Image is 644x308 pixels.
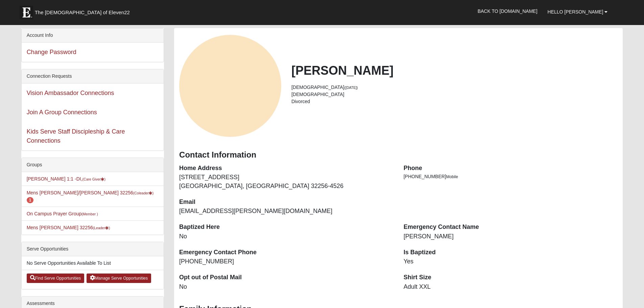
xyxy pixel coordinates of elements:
div: Groups [22,158,164,172]
li: [PHONE_NUMBER] [404,173,618,180]
small: ([DATE]) [344,86,358,90]
img: Eleven22 logo [20,6,33,19]
div: Connection Requests [22,69,164,84]
a: View Fullsize Photo [179,35,281,137]
dd: Yes [404,257,618,266]
li: No Serve Opportunities Available To List [22,256,164,270]
dd: No [179,283,393,291]
dt: Emergency Contact Name [404,223,618,232]
dt: Home Address [179,164,393,173]
dd: No [179,232,393,241]
small: (Care Giver ) [82,177,106,181]
div: Account Info [22,28,164,43]
li: [DEMOGRAPHIC_DATA] [291,91,618,98]
small: (Coleader ) [133,191,154,195]
small: (Leader ) [93,226,110,230]
a: The [DEMOGRAPHIC_DATA] of Eleven22 [16,2,151,19]
dd: [PHONE_NUMBER] [179,257,393,266]
span: The [DEMOGRAPHIC_DATA] of Eleven22 [35,9,130,16]
div: Serve Opportunities [22,242,164,256]
a: Mens [PERSON_NAME]/[PERSON_NAME] 32256(Coleader) 1 [27,190,154,203]
dd: [PERSON_NAME] [404,232,618,241]
dd: [STREET_ADDRESS] [GEOGRAPHIC_DATA], [GEOGRAPHIC_DATA] 32256-4526 [179,173,393,190]
dt: Phone [404,164,618,173]
a: On Campus Prayer Group(Member ) [27,211,98,216]
h2: [PERSON_NAME] [291,63,618,78]
a: [PERSON_NAME] 1:1 -DI,(Care Giver) [27,176,106,182]
a: Hello [PERSON_NAME] [543,3,613,20]
a: Kids Serve Staff Discipleship & Care Connections [27,128,125,144]
a: Change Password [27,49,76,55]
span: Hello [PERSON_NAME] [548,9,603,15]
dd: [EMAIL_ADDRESS][PERSON_NAME][DOMAIN_NAME] [179,207,393,216]
dt: Baptized Here [179,223,393,232]
a: Find Serve Opportunities [27,274,85,283]
a: Join A Group Connections [27,109,97,116]
li: Divorced [291,98,618,105]
span: number of pending members [27,197,34,203]
a: Back to [DOMAIN_NAME] [473,3,543,20]
dd: Adult XXL [404,283,618,291]
a: Manage Serve Opportunities [87,274,151,283]
span: Mobile [446,174,458,179]
a: Vision Ambassador Connections [27,90,114,96]
dt: Opt out of Postal Mail [179,273,393,282]
a: Mens [PERSON_NAME] 32256(Leader) [27,225,110,230]
h3: Contact Information [179,150,618,160]
dt: Shirt Size [404,273,618,282]
small: (Member ) [81,212,98,216]
li: [DEMOGRAPHIC_DATA] [291,84,618,91]
dt: Emergency Contact Phone [179,248,393,257]
dt: Is Baptized [404,248,618,257]
dt: Email [179,198,393,207]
